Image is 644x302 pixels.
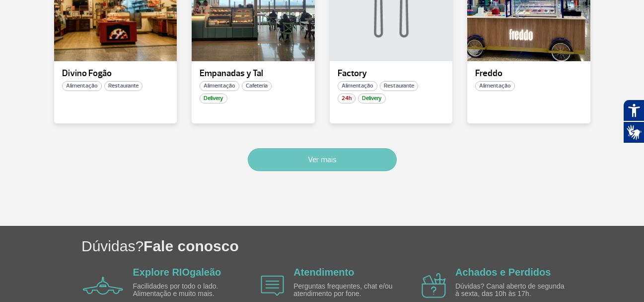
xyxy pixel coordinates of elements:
[475,69,582,79] p: Freddo
[81,236,644,256] h1: Dúvidas?
[455,283,570,298] p: Dúvidas? Canal aberto de segunda à sexta, das 10h às 17h.
[62,69,169,79] p: Divino Fogão
[62,81,102,91] span: Alimentação
[623,100,644,121] button: Abrir recursos assistivos.
[358,94,386,103] span: Delivery
[104,81,143,91] span: Restaurante
[200,69,307,79] p: Empanadas y Tal
[623,121,644,143] button: Abrir tradutor de língua de sinais.
[623,100,644,143] div: Plugin de acessibilidade da Hand Talk.
[475,81,515,91] span: Alimentação
[338,81,377,91] span: Alimentação
[242,81,272,91] span: Cafeteria
[143,238,239,254] span: Fale conosco
[455,267,551,278] a: Achados e Perdidos
[200,81,239,91] span: Alimentação
[133,283,247,298] p: Facilidades por todo o lado. Alimentação e muito mais.
[200,94,227,103] span: Delivery
[248,148,397,171] button: Ver mais
[338,69,445,79] p: Factory
[422,273,446,298] img: airplane icon
[293,283,408,298] p: Perguntas frequentes, chat e/ou atendimento por fone.
[83,277,123,295] img: airplane icon
[261,276,284,296] img: airplane icon
[293,267,354,278] a: Atendimento
[133,267,221,278] a: Explore RIOgaleão
[380,81,418,91] span: Restaurante
[338,94,356,103] span: 24h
